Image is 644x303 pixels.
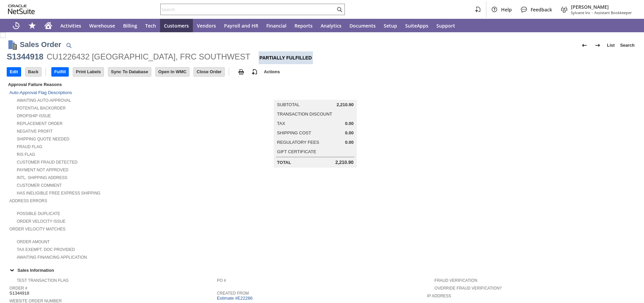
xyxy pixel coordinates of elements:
a: Payroll and HR [220,19,262,32]
a: Financial [262,19,290,32]
a: Negative Profit [17,129,53,134]
a: Tax [277,121,285,126]
a: Possible Duplicate [17,211,60,216]
input: Search [161,5,335,13]
input: Close Order [194,68,224,76]
span: - [592,10,593,15]
a: List [604,40,618,51]
a: Order Velocity Matches [9,227,65,231]
div: S1344918 [7,51,43,62]
span: Payroll and HR [224,23,258,29]
a: Customer Fraud Detected [17,160,77,165]
a: Gift Certificate [277,149,316,154]
a: Warehouse [85,19,119,32]
span: Billing [123,23,137,29]
a: Dropship Issue [17,114,51,118]
a: Tech [141,19,160,32]
svg: Search [335,5,343,13]
a: Intl. Shipping Address [17,175,67,180]
span: Customers [164,23,189,29]
a: Transaction Discount [277,112,332,117]
a: Tax Exempt. Doc Provided [17,247,75,252]
a: SuiteApps [401,19,432,32]
span: 0.00 [345,121,354,126]
a: Shipping Cost [277,130,311,135]
span: Analytics [321,23,341,29]
div: CU1226432 [GEOGRAPHIC_DATA], FRC SOUTHWEST [47,51,250,62]
img: Quick Find [65,41,73,49]
a: Vendors [193,19,220,32]
a: Override Fraud Verification? [434,286,501,291]
span: Documents [350,23,376,29]
span: Feedback [531,6,552,13]
span: Warehouse [89,23,115,29]
a: Order # [9,286,27,291]
a: Activities [56,19,85,32]
div: Partially Fulfilled [259,51,313,64]
span: S1344918 [9,291,29,296]
a: Potential Backorder [17,106,66,111]
a: Shipping Quote Needed [17,137,69,141]
a: Setup [380,19,401,32]
a: Order Velocity Issue [17,219,65,224]
a: Search [618,40,637,51]
div: Approval Failure Reasons [7,81,214,88]
a: Fraud Verification [434,278,477,283]
a: Test Transaction Flag [17,278,68,283]
a: Customers [160,19,193,32]
span: Reports [294,23,313,29]
a: Analytics [317,19,345,32]
span: SuiteApps [405,23,428,29]
h1: Sales Order [20,39,61,50]
a: Documents [345,19,380,32]
a: Home [40,19,56,32]
a: Customer Comment [17,183,62,188]
span: Setup [384,23,397,29]
input: Back [25,68,41,76]
a: Created From [217,291,249,296]
a: Reports [290,19,317,32]
input: Fulfill [52,68,69,76]
a: Payment not approved [17,168,68,172]
svg: Shortcuts [28,21,36,30]
input: Sync To Database [108,68,151,76]
a: Total [277,160,291,165]
a: Estimate #E22286 [217,296,254,301]
a: Has Ineligible Free Express Shipping [17,191,100,196]
a: Regulatory Fees [277,140,319,145]
a: Auto-Approval Flag Descriptions [9,90,72,95]
a: IP Address [427,294,451,298]
img: Next [594,41,602,49]
a: Recent Records [8,19,24,32]
span: Sylvane Inc [571,10,590,15]
svg: Recent Records [12,21,20,30]
a: Fraud Flag [17,144,42,149]
div: Sales Information [7,266,635,274]
svg: Home [44,21,52,30]
span: 2,210.90 [337,102,354,107]
img: print.svg [237,68,245,76]
span: [PERSON_NAME] [571,4,632,10]
span: 0.00 [345,130,354,136]
div: Shortcuts [24,19,40,32]
img: add-record.svg [251,68,259,76]
span: Assistant Bookkeeper [594,10,632,15]
a: PO # [217,278,226,283]
a: Address Errors [9,199,47,203]
a: Awaiting Financing Application [17,255,87,260]
img: Previous [580,41,588,49]
span: Help [501,6,512,13]
a: Order Amount [17,240,50,244]
td: Sales Information [7,266,637,274]
span: Financial [266,23,286,29]
a: RIS flag [17,152,35,157]
span: Support [436,23,455,29]
svg: logo [8,5,35,14]
span: Activities [60,23,81,29]
caption: Summary [274,89,357,100]
span: Tech [145,23,156,29]
span: Vendors [197,23,216,29]
a: Replacement Order [17,121,62,126]
a: Billing [119,19,141,32]
a: Awaiting Auto-Approval [17,98,71,103]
